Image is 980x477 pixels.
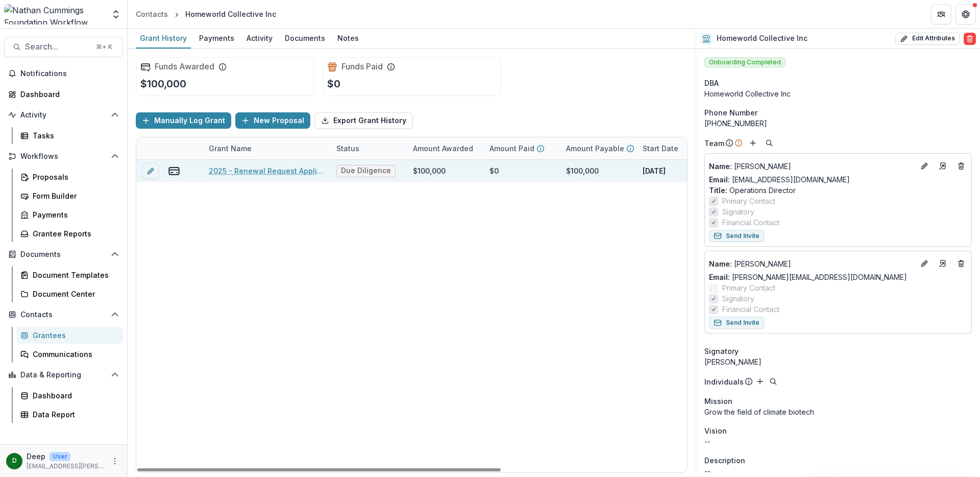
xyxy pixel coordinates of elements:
button: More [109,455,121,467]
a: Notes [333,29,363,49]
button: Open Contacts [4,306,123,323]
button: Edit [918,257,930,270]
div: [PHONE_NUMBER] [704,118,972,129]
button: Send Invite [709,230,764,242]
button: Deletes [955,160,967,172]
button: Open Documents [4,246,123,263]
button: Edit [918,160,930,172]
div: Amount Awarded [407,143,479,154]
span: Documents [20,250,107,259]
div: Grantees [33,330,115,341]
span: Email: [709,175,730,184]
div: Grant Name [203,137,330,159]
div: $100,000 [566,165,599,176]
span: Signatory [704,346,739,356]
p: [PERSON_NAME] [709,258,914,269]
div: Notes [333,31,363,45]
p: Amount Payable [566,143,624,154]
a: Name: [PERSON_NAME] [709,258,914,269]
button: Get Help [955,4,976,25]
div: Amount Paid [483,137,560,159]
button: Open Data & Reporting [4,367,123,383]
div: Grantee Reports [33,228,115,239]
p: $0 [327,76,340,91]
span: Signatory [722,293,754,304]
button: Search [767,375,779,388]
h2: Funds Paid [341,62,383,71]
a: Documents [281,29,329,49]
a: Contacts [132,7,172,21]
a: Grantee Reports [16,225,123,242]
a: Go to contact [935,158,951,174]
button: Search... [4,37,123,57]
button: Search [763,137,775,149]
a: Email: [PERSON_NAME][EMAIL_ADDRESS][DOMAIN_NAME] [709,272,907,282]
span: Primary Contact [722,196,775,206]
div: Deep [12,458,17,464]
div: Dashboard [33,390,115,401]
span: Signatory [722,206,754,217]
span: Data & Reporting [20,371,107,379]
div: Grant History [136,31,191,45]
div: Dashboard [20,89,115,100]
a: Grant History [136,29,191,49]
button: Add [754,375,766,388]
span: Financial Contact [722,304,779,315]
p: [EMAIL_ADDRESS][PERSON_NAME][DOMAIN_NAME] [27,462,105,471]
p: Amount Paid [489,143,534,154]
p: Team [704,138,724,149]
button: Deletes [955,257,967,270]
div: Tasks [33,130,115,141]
a: Proposals [16,169,123,185]
div: Homeworld Collective Inc [704,88,972,99]
div: Form Builder [33,190,115,201]
a: Tasks [16,127,123,144]
button: Open entity switcher [109,4,123,25]
div: Activity [242,31,277,45]
div: Start Date [636,143,684,154]
p: Individuals [704,376,744,387]
div: Documents [281,31,329,45]
button: Edit Attributes [895,33,960,45]
div: Document Templates [33,270,115,280]
a: Payments [195,29,238,49]
button: Add [747,137,759,149]
a: 2025 - Renewal Request Application [209,165,324,176]
div: Proposals [33,172,115,182]
div: Data Report [33,409,115,420]
button: view-payments [168,165,180,177]
a: Document Templates [16,267,123,283]
span: Mission [704,396,732,407]
div: [PERSON_NAME] [704,356,972,367]
div: Amount Payable [560,137,636,159]
div: Payments [33,209,115,220]
a: Dashboard [16,387,123,404]
button: edit [142,163,159,179]
span: Name : [709,259,732,268]
div: Start Date [636,137,713,159]
div: Payments [195,31,238,45]
div: $0 [489,165,499,176]
div: Contacts [136,9,168,19]
span: Email: [709,273,730,281]
span: Financial Contact [722,217,779,228]
p: [PERSON_NAME] [709,161,914,172]
p: [DATE] [643,165,666,176]
a: Form Builder [16,187,123,204]
span: Workflows [20,152,107,161]
button: New Proposal [235,112,310,129]
a: Communications [16,346,123,363]
p: Grow the field of climate biotech [704,407,972,417]
img: Nathan Cummings Foundation Workflow Sandbox logo [4,4,105,25]
div: Status [330,137,407,159]
a: Dashboard [4,86,123,103]
span: Title : [709,186,727,195]
h2: Funds Awarded [155,62,214,71]
p: Operations Director [709,185,967,196]
div: Amount Awarded [407,137,483,159]
button: Delete [964,33,976,45]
